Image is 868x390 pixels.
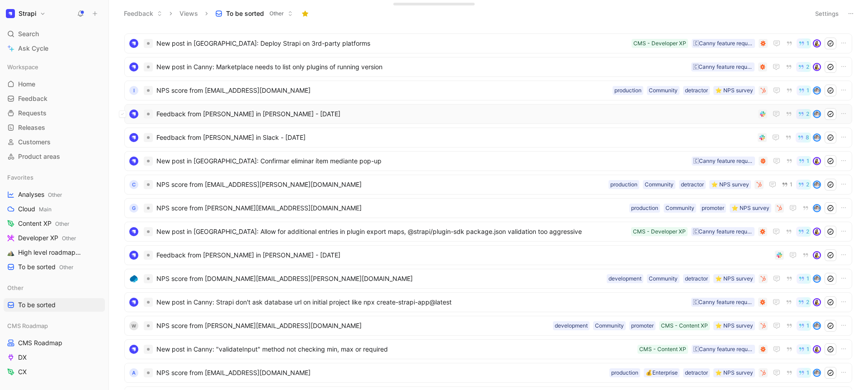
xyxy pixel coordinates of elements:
[790,182,793,187] span: 1
[665,204,694,213] div: Community
[156,85,609,96] span: NPS score from [EMAIL_ADDRESS][DOMAIN_NAME]
[175,7,202,20] button: Views
[55,220,69,227] span: Other
[129,39,138,48] img: logo
[129,368,138,377] div: A
[19,10,36,18] h1: Strapi
[156,320,549,331] span: NPS score from [PERSON_NAME][EMAIL_ADDRESS][DOMAIN_NAME]
[92,367,101,376] button: View actions
[4,365,105,379] a: CX
[18,233,76,243] span: Developer XP
[156,203,626,214] span: NPS score from [PERSON_NAME][EMAIL_ADDRESS][DOMAIN_NAME]
[811,7,843,20] button: Settings
[4,319,105,333] div: CMS Roadmap
[693,62,753,71] div: 🇨Canny feature request
[129,251,138,260] img: logo
[92,338,101,347] button: View actions
[48,191,62,198] span: Other
[645,180,674,189] div: Community
[796,180,811,190] button: 2
[124,316,852,336] a: WNPS score from [PERSON_NAME][EMAIL_ADDRESS][DOMAIN_NAME]⭐️ NPS surveyCMS - Content XPpromoterCom...
[124,198,852,218] a: gNPS score from [PERSON_NAME][EMAIL_ADDRESS][DOMAIN_NAME]⭐️ NPS surveypromoterCommunityproduction...
[59,264,73,271] span: Other
[633,227,686,236] div: CMS - Developer XP
[4,217,105,230] a: Content XPOther
[807,41,809,46] span: 1
[796,133,811,143] button: 8
[796,109,811,119] button: 2
[18,94,47,103] span: Feedback
[614,86,642,95] div: production
[4,92,105,105] a: Feedback
[156,156,688,166] span: New post in [GEOGRAPHIC_DATA]: Confirmar eliminar ítem mediante pop-up
[4,260,105,274] a: To be sortedOther
[685,86,708,95] div: detractor
[4,42,105,55] a: Ask Cycle
[814,323,820,329] img: avatar
[92,219,101,228] button: View actions
[92,262,101,271] button: View actions
[124,33,852,53] a: logoNew post in [GEOGRAPHIC_DATA]: Deploy Strapi on 3rd-party platforms🇨Canny feature requestCMS ...
[156,250,771,261] span: Feedback from [PERSON_NAME] in [PERSON_NAME] - [DATE]
[4,121,105,134] a: Releases
[92,205,101,214] button: View actions
[814,158,820,164] img: avatar
[18,109,47,118] span: Requests
[129,321,138,330] div: W
[18,300,56,309] span: To be sorted
[4,150,105,163] a: Product areas
[156,109,755,119] span: Feedback from [PERSON_NAME] in [PERSON_NAME] - [DATE]
[156,38,628,49] span: New post in [GEOGRAPHIC_DATA]: Deploy Strapi on 3rd-party platforms
[4,246,105,259] a: ⛰️High level roadmapOther
[156,132,754,143] span: Feedback from [PERSON_NAME] in Slack - [DATE]
[18,219,69,228] span: Content XP
[18,29,39,39] span: Search
[124,222,852,242] a: logoNew post in [GEOGRAPHIC_DATA]: Allow for additional entries in plugin export maps, @strapi/pl...
[4,319,105,379] div: CMS RoadmapCMS RoadmapDXCX
[124,128,852,147] a: logoFeedback from [PERSON_NAME] in Slack - [DATE]8avatar
[18,190,62,200] span: Analyses
[693,157,753,166] div: 🇨Canny feature request
[4,171,105,184] div: Favorites
[693,39,753,48] div: 🇨Canny feature request
[4,60,105,74] div: Workspace
[18,205,52,214] span: Cloud
[92,353,101,362] button: View actions
[18,43,48,54] span: Ask Cycle
[797,368,811,378] button: 1
[4,77,105,91] a: Home
[4,336,105,350] a: CMS Roadmap
[129,62,138,71] img: logo
[6,9,15,18] img: Strapi
[633,39,686,48] div: CMS - Developer XP
[18,138,51,147] span: Customers
[797,274,811,284] button: 1
[124,339,852,359] a: logoNew post in Canny: "validateInput" method not checking min, max or required🇨Canny feature req...
[797,321,811,331] button: 1
[156,62,688,72] span: New post in Canny: Marketplace needs to list only plugins of running version
[797,344,811,354] button: 1
[609,274,642,283] div: development
[814,111,820,117] img: avatar
[685,274,708,283] div: detractor
[631,204,658,213] div: production
[814,276,820,282] img: avatar
[715,321,753,330] div: ⭐️ NPS survey
[796,297,811,307] button: 2
[156,179,605,190] span: NPS score from [EMAIL_ADDRESS][PERSON_NAME][DOMAIN_NAME]
[129,180,138,189] div: C
[124,104,852,124] a: logoFeedback from [PERSON_NAME] in [PERSON_NAME] - [DATE]2avatar
[129,204,138,213] div: g
[715,368,753,377] div: ⭐️ NPS survey
[814,87,820,94] img: avatar
[4,351,105,364] a: DX
[814,134,820,141] img: avatar
[806,111,809,117] span: 2
[693,298,753,307] div: 🇨Canny feature request
[806,182,809,187] span: 2
[649,86,678,95] div: Community
[92,190,101,199] button: View actions
[814,252,820,258] img: avatar
[4,281,105,312] div: OtherTo be sorted
[92,300,101,309] button: View actions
